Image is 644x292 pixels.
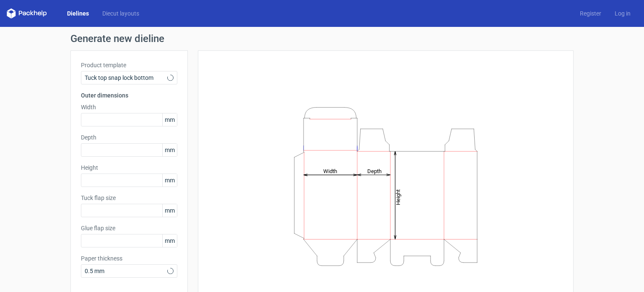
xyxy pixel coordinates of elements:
[85,74,167,82] span: Tuck top snap lock bottom
[367,168,382,174] tspan: Depth
[81,103,177,111] label: Width
[81,254,177,263] label: Paper thickness
[85,267,167,275] span: 0.5 mm
[162,113,177,126] span: mm
[81,91,177,100] h3: Outer dimensions
[162,234,177,247] span: mm
[70,34,574,44] h1: Generate new dieline
[162,204,177,217] span: mm
[81,133,177,142] label: Depth
[60,9,96,18] a: Dielines
[81,163,177,172] label: Height
[96,9,146,18] a: Diecut layouts
[81,224,177,232] label: Glue flap size
[81,194,177,202] label: Tuck flap size
[81,61,177,69] label: Product template
[608,9,637,18] a: Log in
[573,9,608,18] a: Register
[162,144,177,156] span: mm
[162,174,177,187] span: mm
[395,189,401,205] tspan: Height
[323,168,337,174] tspan: Width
